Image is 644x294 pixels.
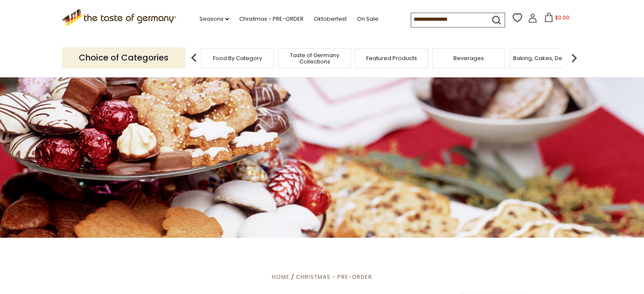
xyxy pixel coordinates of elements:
span: $0.00 [555,14,569,21]
a: Food By Category [213,55,262,61]
a: Featured Products [366,55,417,61]
a: On Sale [357,14,379,24]
a: Baking, Cakes, Desserts [513,55,579,61]
a: Seasons [199,14,229,24]
img: next arrow [566,49,583,66]
p: Choice of Categories [62,47,185,68]
button: $0.00 [539,13,575,25]
a: Beverages [453,55,484,61]
a: Christmas - PRE-ORDER [239,14,304,24]
a: Oktoberfest [314,14,347,24]
img: previous arrow [185,49,202,66]
a: Taste of Germany Collections [281,52,348,65]
a: Christmas - PRE-ORDER [296,273,372,281]
a: Home [272,273,290,281]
